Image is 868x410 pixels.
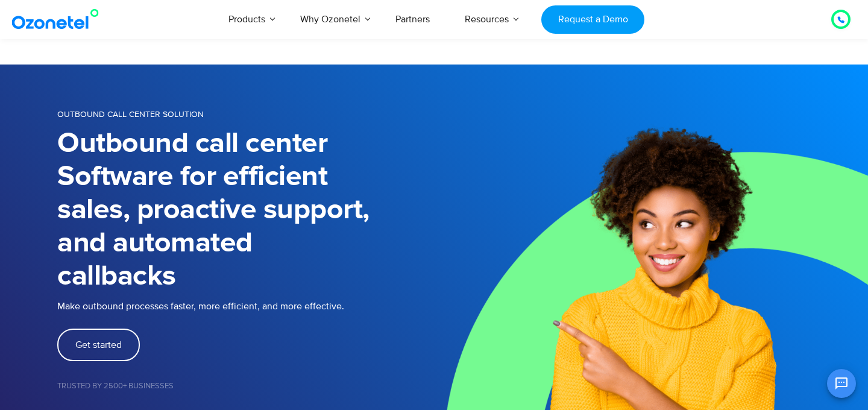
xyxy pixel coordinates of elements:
[57,382,434,390] h5: Trusted by 2500+ Businesses
[57,127,434,293] h1: Outbound call center Software for efficient sales, proactive support, and automated callbacks
[541,5,644,34] a: Request a Demo
[75,340,122,350] span: Get started
[57,329,140,361] a: Get started
[827,369,856,398] button: Open chat
[57,299,434,314] p: Make outbound processes faster, more efficient, and more effective.
[57,109,204,119] span: OUTBOUND CALL CENTER SOLUTION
